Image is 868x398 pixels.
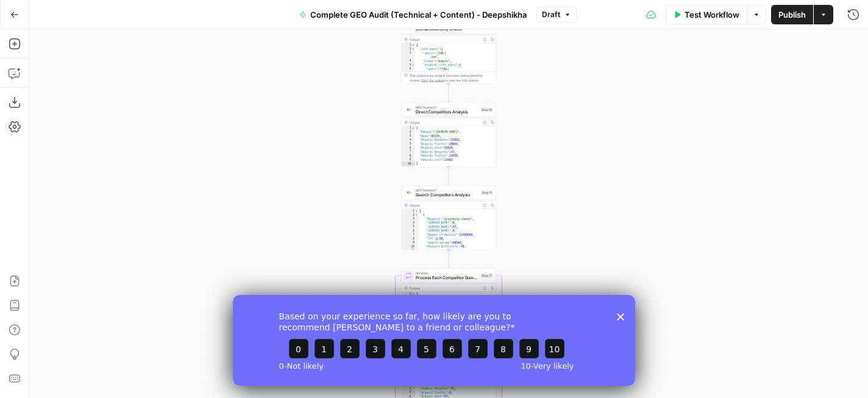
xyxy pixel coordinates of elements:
img: 4e4w6xi9sjogcjglmt5eorgxwtyu [405,107,411,113]
div: 5 [402,225,419,229]
div: 1 [402,126,415,130]
g: Edge from step_11 to step_17 [448,250,450,268]
div: Step 11 [481,190,493,196]
div: 4 [402,59,415,63]
div: 6 [402,67,415,75]
span: Complete GEO Audit (Technical + Content) - Deepshikha [310,9,527,21]
div: 5 [402,391,415,395]
span: Process Each Competitor Domain [416,275,478,281]
div: 6 [402,146,415,151]
div: 4 [402,221,419,226]
div: Output [410,120,479,125]
span: Iteration [416,271,478,275]
g: Edge from step_2 to step_10 [448,84,450,102]
img: zn8kcn4lc16eab7ly04n2pykiy7x [405,190,411,196]
div: 11 [402,249,419,253]
div: 5 [402,142,415,146]
div: 9 [402,158,415,162]
button: Publish [771,5,813,24]
span: Toggle code folding, rows 5 through 8 [411,63,415,68]
span: Copy the output [421,79,444,82]
span: Toggle code folding, rows 2 through 10 [411,48,415,52]
span: Toggle code folding, rows 2 through 12 [415,213,419,218]
span: Direct Competitors Analysis [416,109,478,115]
div: Output [410,286,479,291]
div: Step 10 [480,107,493,113]
div: 5 [402,63,415,68]
div: 6 [402,229,419,233]
div: 4 [402,138,415,143]
div: 1 [402,43,415,48]
div: 8 [402,237,419,241]
button: Complete GEO Audit (Technical + Content) - Deepshikha [292,5,534,24]
span: Draft [542,9,560,20]
span: Toggle code folding, rows 1 through 10 [411,126,415,130]
div: 2 [402,48,415,52]
span: Toggle code folding, rows 1 through 52 [411,292,415,296]
div: 3 [402,217,419,221]
div: 3 [402,134,415,138]
span: Toggle code folding, rows 1 through 44 [411,43,415,48]
div: 10 [402,245,419,249]
div: 8 [402,154,415,158]
div: Output [410,203,479,208]
span: Toggle code folding, rows 1 through 1102 [415,209,419,213]
div: 10 [402,162,415,166]
button: Draft [536,7,577,23]
iframe: Survey from AirOps [233,295,635,386]
span: SEO Research [416,188,478,193]
div: 1 [402,209,419,213]
div: 7 [402,233,419,237]
div: IterationProcess Each Competitor DomainStep 17Output[ { "Domain":"[DOMAIN_NAME]", "Rank":42315, "... [402,268,496,333]
div: 1 [402,292,415,296]
div: SEO ResearchSearch Competitors AnalysisStep 11Output[ { "Keyword":"grounding sheets", "[DOMAIN_NA... [402,185,496,250]
span: Search Competitors Analysis [416,192,478,198]
div: Domain Authority CheckStep 2Output{ "site_query":{ "query":"[URL] .com", "scope":"domain", "origi... [402,20,496,84]
g: Edge from step_10 to step_11 [448,167,450,185]
div: This output is too large & has been abbreviated for review. to view the full content. [410,73,493,83]
div: 3 [402,51,415,59]
span: Domain Authority Check [416,26,479,32]
div: 4 [402,387,415,391]
div: 7 [402,150,415,154]
span: Publish [778,9,806,21]
div: Step 17 [480,273,493,279]
div: SEO ResearchDirect Competitors AnalysisStep 10Output{ "Domain":"[DOMAIN_NAME]", "Rank":83173, "Or... [402,102,496,167]
div: 9 [402,241,419,245]
div: 2 [402,213,419,218]
div: 2 [402,130,415,135]
span: SEO Research [416,105,478,110]
span: Test Workflow [685,9,739,21]
button: Test Workflow [666,5,747,24]
div: Output [410,37,479,42]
